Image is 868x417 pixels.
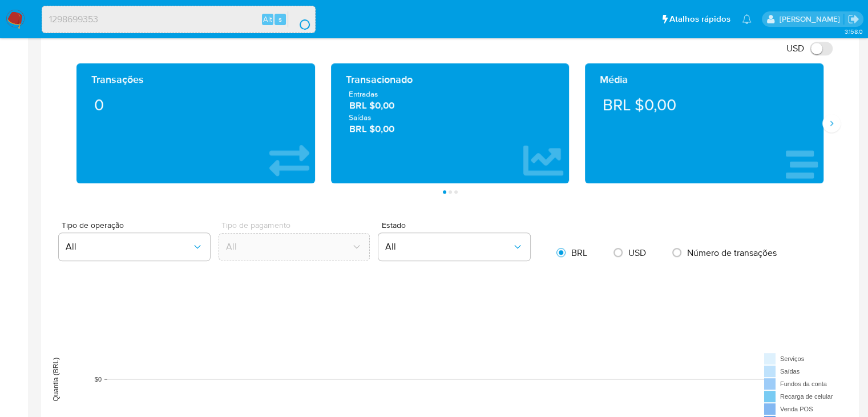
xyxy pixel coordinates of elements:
button: search-icon [288,11,311,27]
p: matias.logusso@mercadopago.com.br [779,14,843,25]
span: Atalhos rápidos [669,13,730,25]
span: 3.158.0 [844,27,862,36]
a: Sair [847,13,859,25]
span: s [278,14,282,25]
span: Alt [263,14,272,25]
input: Pesquise usuários ou casos... [42,12,315,27]
a: Notificações [742,14,752,24]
